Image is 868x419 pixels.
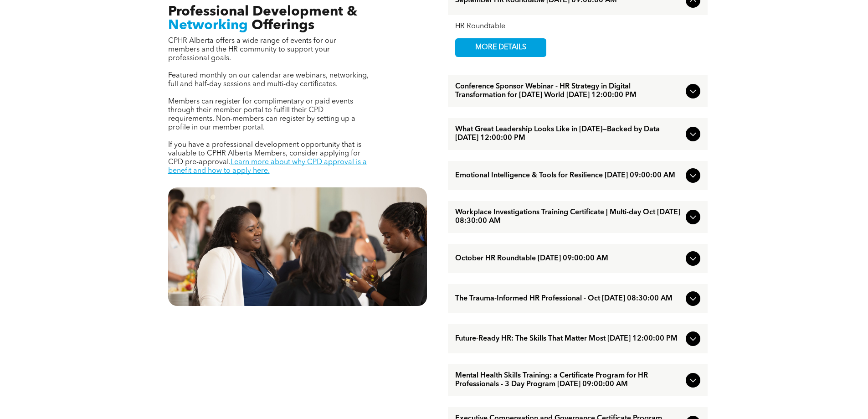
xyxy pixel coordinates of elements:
span: What Great Leadership Looks Like in [DATE]—Backed by Data [DATE] 12:00:00 PM [455,125,682,143]
span: Workplace Investigations Training Certificate | Multi-day Oct [DATE] 08:30:00 AM [455,208,682,226]
span: October HR Roundtable [DATE] 09:00:00 AM [455,254,682,263]
div: HR Roundtable [455,22,700,31]
span: Networking [168,19,248,32]
span: If you have a professional development opportunity that is valuable to CPHR Alberta Members, cons... [168,141,361,166]
a: Learn more about why CPD approval is a benefit and how to apply here. [168,159,367,175]
a: MORE DETAILS [455,38,546,57]
span: Conference Sponsor Webinar - HR Strategy in Digital Transformation for [DATE] World [DATE] 12:00:... [455,83,682,100]
span: Mental Health Skills Training: a Certificate Program for HR Professionals - 3 Day Program [DATE] ... [455,372,682,389]
span: Professional Development & [168,5,357,19]
span: Offerings [252,19,314,32]
span: Future-Ready HR: The Skills That Matter Most [DATE] 12:00:00 PM [455,335,682,343]
span: Members can register for complimentary or paid events through their member portal to fulfill thei... [168,98,355,131]
span: CPHR Alberta offers a wide range of events for our members and the HR community to support your p... [168,37,336,62]
span: The Trauma-Informed HR Professional - Oct [DATE] 08:30:00 AM [455,295,682,303]
span: Featured monthly on our calendar are webinars, networking, full and half-day sessions and multi-d... [168,72,369,88]
span: MORE DETAILS [465,39,537,57]
span: Emotional Intelligence & Tools for Resilience [DATE] 09:00:00 AM [455,171,682,180]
